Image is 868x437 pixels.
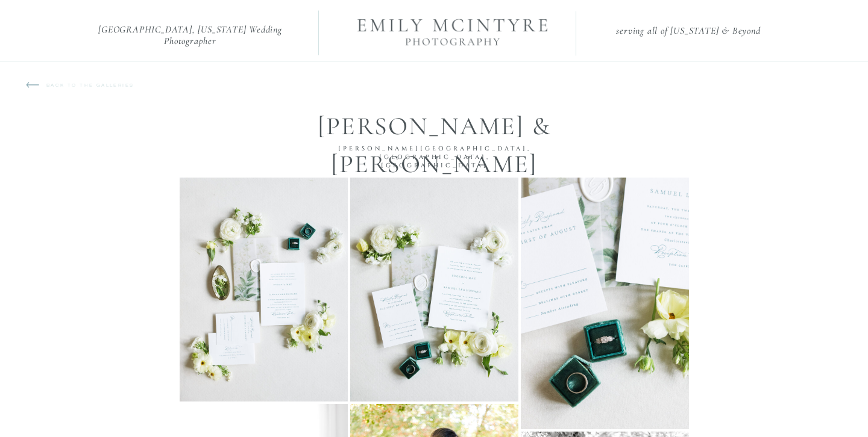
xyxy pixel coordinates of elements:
span: [PERSON_NAME][GEOGRAPHIC_DATA], [GEOGRAPHIC_DATA], [GEOGRAPHIC_DATA] [338,144,531,170]
p: [PERSON_NAME] & [PERSON_NAME] [271,107,597,130]
a: back to the galleries [46,82,149,100]
h2: [GEOGRAPHIC_DATA], [US_STATE] Wedding Photographer [79,24,301,39]
h2: serving all of [US_STATE] & Beyond [588,25,789,38]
